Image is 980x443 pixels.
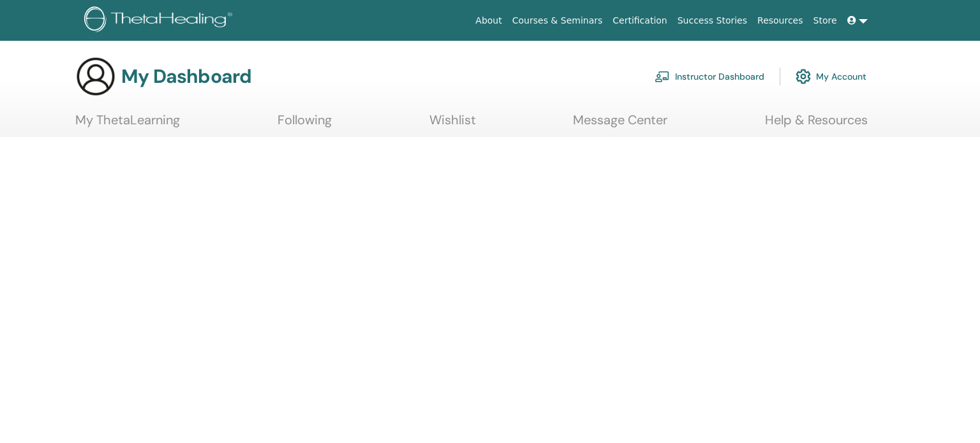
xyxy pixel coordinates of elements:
[121,65,251,88] h3: My Dashboard
[796,62,866,91] a: My Account
[765,112,868,137] a: Help & Resources
[75,56,116,97] img: generic-user-icon.jpg
[655,62,764,91] a: Instructor Dashboard
[429,112,476,137] a: Wishlist
[796,66,811,87] img: cog.svg
[672,9,752,33] a: Success Stories
[278,112,332,137] a: Following
[752,9,808,33] a: Resources
[573,112,667,137] a: Message Center
[607,9,672,33] a: Certification
[655,71,670,82] img: chalkboard-teacher.svg
[470,9,507,33] a: About
[84,6,237,35] img: logo.png
[808,9,842,33] a: Store
[507,9,608,33] a: Courses & Seminars
[75,112,180,137] a: My ThetaLearning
